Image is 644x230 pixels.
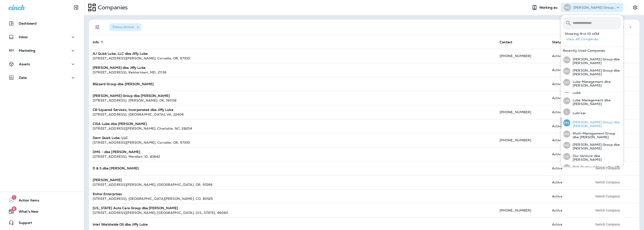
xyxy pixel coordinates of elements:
button: Collapse Sidebar [70,3,83,12]
button: OVOur Venture dba [PERSON_NAME] [561,151,623,162]
td: Active [548,189,589,203]
strong: [US_STATE] Auto Care Group dba [PERSON_NAME] [93,206,178,210]
td: Active [548,161,589,175]
button: MG[PERSON_NAME] Group dba [PERSON_NAME] [561,117,623,128]
button: PPPVA Portland Stores dba Jiffy Lube [561,162,623,173]
div: OV [563,153,570,160]
button: 8What's New [5,207,80,216]
div: PP [563,164,570,171]
span: 8 [11,206,16,211]
div: [STREET_ADDRESS] , [PERSON_NAME] , OK , 74008 [93,98,492,103]
button: BG[PERSON_NAME] Group dba [PERSON_NAME] [561,66,623,77]
td: Active [548,105,589,119]
button: NG[PERSON_NAME] Group dba [PERSON_NAME] [561,54,623,66]
button: Marketing [5,46,80,55]
strong: CB Squared Services, Incorporated dba Jiffy Lube [93,108,173,112]
p: Companies [96,4,128,11]
span: 1 [12,195,16,200]
button: Assets [5,59,80,69]
p: Our Venture dba [PERSON_NAME] [570,154,621,161]
div: [STREET_ADDRESS][PERSON_NAME] , [GEOGRAPHIC_DATA] , [US_STATE] , 46060 [93,210,492,215]
strong: [PERSON_NAME] Group dba [PERSON_NAME] [93,94,170,98]
button: Settings [631,3,639,12]
p: Lube Management dba [PERSON_NAME] [570,98,621,106]
button: Switch Company [593,221,622,228]
button: 1Action Items [5,196,80,205]
button: LMLube Management dba [PERSON_NAME] [561,95,623,106]
div: [STREET_ADDRESS][PERSON_NAME] , [GEOGRAPHIC_DATA] , OR , 97266 [93,182,492,187]
strong: Dent Quick Lube, LLC [93,136,128,140]
span: What's New [14,210,38,215]
button: LLubricar [561,106,623,117]
td: Active [548,147,589,161]
button: LMLube Management dba [PERSON_NAME] [561,77,623,88]
span: Status [552,40,569,44]
div: [STREET_ADDRESS] , Reistertown , MD , 21136 [93,70,492,75]
button: Dashboard [5,19,80,28]
span: Switch Company [595,209,620,212]
td: Active [548,119,589,133]
div: LM [563,79,570,86]
button: NG[PERSON_NAME] Group dba [PERSON_NAME] [561,140,623,151]
div: BG [563,68,570,75]
span: Status [552,40,563,44]
div: NG [563,142,570,149]
span: Action Items [14,198,39,204]
div: MG [563,119,570,126]
td: [PHONE_NUMBER] [496,203,548,217]
p: Dashboard [19,22,37,25]
div: NG [564,4,571,11]
td: [PHONE_NUMBER] [496,133,548,147]
div: [STREET_ADDRESS] , [GEOGRAPHIC_DATA] , VA , 22406 [93,112,492,117]
strong: D & S dba [PERSON_NAME] [93,166,139,170]
td: Active [548,133,589,147]
p: [PERSON_NAME] Group dba [PERSON_NAME] [570,143,621,150]
p: [PERSON_NAME] Group dba [PERSON_NAME] [574,6,616,9]
strong: [PERSON_NAME] [93,178,122,182]
span: Working as: [539,6,559,10]
strong: AJ Quick Lube, LLC dba Jiffy Lube [93,51,148,56]
strong: DMS - dba [PERSON_NAME] [93,150,140,154]
button: MGMulti-Management Group dba [PERSON_NAME] [561,128,623,140]
p: Assets [19,62,30,66]
span: Switch Company [595,181,620,184]
div: [STREET_ADDRESS] , [GEOGRAPHIC_DATA][PERSON_NAME] , CO , 80525 [93,196,492,201]
div: LM [563,97,570,104]
span: Switch Company [595,195,620,198]
p: Lubricar [570,111,586,115]
span: Switch Company [595,167,620,170]
span: Contact [500,40,512,44]
span: Support [14,221,32,226]
strong: CISA Lube dba [PERSON_NAME] [93,122,147,126]
button: Data [5,73,80,82]
div: CL [563,10,570,17]
div: L [563,108,570,115]
td: Active [548,77,589,91]
div: [STREET_ADDRESS] , Meridian , ID , 83642 [93,154,492,159]
td: [PHONE_NUMBER] [496,105,548,119]
span: Info [93,40,105,44]
span: Contact [500,40,519,44]
strong: [PERSON_NAME] dba Jiffy Lube [93,66,146,70]
td: Active [548,91,589,105]
div: Recently Used Companies [561,47,623,54]
p: Multi-Management Group dba [PERSON_NAME] [570,131,621,139]
p: Marketing [19,49,35,52]
p: [PERSON_NAME] Group dba [PERSON_NAME] [570,120,621,128]
strong: Blizzard Group dba [PERSON_NAME] [93,82,154,86]
div: [STREET_ADDRESS][PERSON_NAME] , Charlotte , NC , 28204 [93,126,492,131]
button: Switch Company [593,165,622,172]
td: Active [548,175,589,189]
button: Switch Company [593,207,622,214]
p: PVA Portland Stores dba Jiffy Lube [570,165,621,173]
strong: Enitor Enterprises [93,192,122,196]
p: Data [19,76,27,80]
button: Filters [93,22,102,32]
div: NG [563,56,570,63]
div: MG [563,131,570,138]
p: [PERSON_NAME] Group dba [PERSON_NAME] [570,69,621,76]
button: Inbox [5,32,80,42]
td: Active [548,49,589,63]
button: Support [5,218,80,227]
td: Active [548,63,589,77]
